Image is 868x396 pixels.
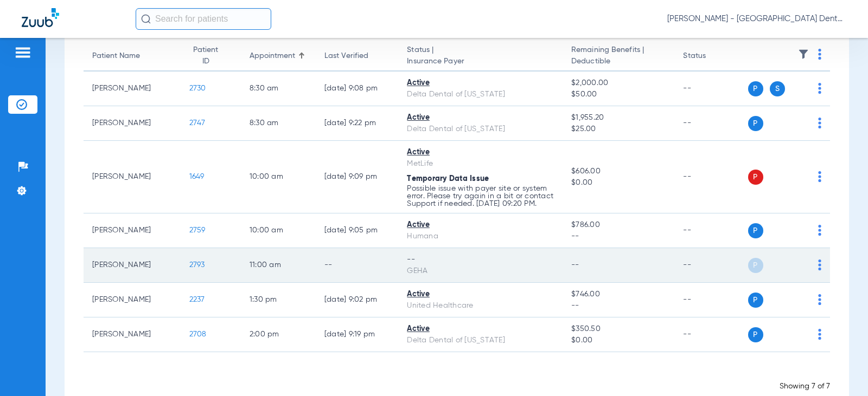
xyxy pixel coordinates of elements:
img: group-dot-blue.svg [818,118,821,128]
td: [DATE] 9:09 PM [316,141,399,213]
td: [PERSON_NAME] [84,283,181,317]
span: P [748,327,763,342]
td: -- [674,106,748,141]
span: -- [571,261,579,269]
div: GEHA [407,265,554,277]
span: $786.00 [571,219,666,231]
div: Active [407,289,554,300]
th: Status [674,41,748,72]
div: Active [407,112,554,124]
td: [DATE] 9:08 PM [316,72,399,106]
div: Active [407,147,554,158]
div: Patient ID [189,44,222,67]
span: 2747 [189,119,206,127]
div: MetLife [407,158,554,170]
div: United Healthcare [407,300,554,311]
th: Remaining Benefits | [563,41,674,72]
td: 1:30 PM [241,283,316,317]
span: $50.00 [571,89,666,100]
td: -- [316,248,399,283]
td: [PERSON_NAME] [84,317,181,352]
img: Zuub Logo [22,8,59,27]
img: filter.svg [798,49,809,60]
img: group-dot-blue.svg [818,49,821,60]
div: Active [407,323,554,335]
td: [PERSON_NAME] [84,106,181,141]
span: $25.00 [571,124,666,135]
span: $350.50 [571,323,666,335]
span: -- [571,300,666,311]
span: 1649 [189,173,205,180]
span: 2237 [189,296,205,303]
td: 2:00 PM [241,317,316,352]
div: Active [407,219,554,231]
td: 10:00 AM [241,141,316,213]
span: Showing 7 of 7 [780,382,830,390]
img: group-dot-blue.svg [818,171,821,182]
span: Deductible [571,56,666,67]
td: -- [674,248,748,283]
div: Active [407,77,554,89]
span: $0.00 [571,177,666,189]
span: 2793 [189,261,205,269]
span: P [748,116,763,131]
td: [PERSON_NAME] [84,72,181,106]
div: Delta Dental of [US_STATE] [407,335,554,346]
div: Delta Dental of [US_STATE] [407,124,554,135]
div: Patient Name [92,50,172,62]
div: -- [407,254,554,265]
span: [PERSON_NAME] - [GEOGRAPHIC_DATA] Dental Care [667,14,846,24]
span: P [748,293,763,308]
span: 2708 [189,330,207,338]
p: Possible issue with payer site or system error. Please try again in a bit or contact Support if n... [407,185,554,207]
img: group-dot-blue.svg [818,259,821,270]
span: 2759 [189,226,206,234]
span: $2,000.00 [571,77,666,89]
td: 8:30 AM [241,72,316,106]
td: -- [674,72,748,106]
td: [DATE] 9:02 PM [316,283,399,317]
input: Search for patients [136,8,271,30]
span: 2730 [189,85,206,92]
span: Insurance Payer [407,56,554,67]
td: [PERSON_NAME] [84,213,181,248]
img: hamburger-icon [14,46,31,59]
span: P [748,223,763,238]
div: Humana [407,231,554,242]
div: Delta Dental of [US_STATE] [407,89,554,100]
img: group-dot-blue.svg [818,329,821,340]
span: $606.00 [571,166,666,177]
span: P [748,170,763,185]
td: [PERSON_NAME] [84,248,181,283]
span: $1,955.20 [571,112,666,124]
div: Appointment [250,50,307,62]
span: P [748,81,763,96]
span: -- [571,231,666,242]
td: [PERSON_NAME] [84,141,181,213]
img: group-dot-blue.svg [818,294,821,305]
img: group-dot-blue.svg [818,83,821,94]
span: P [748,258,763,273]
td: 11:00 AM [241,248,316,283]
div: Appointment [250,50,295,62]
td: 8:30 AM [241,106,316,141]
td: [DATE] 9:19 PM [316,317,399,352]
div: Last Verified [324,50,390,62]
div: Last Verified [324,50,368,62]
img: Search Icon [141,14,151,24]
td: [DATE] 9:05 PM [316,213,399,248]
td: 10:00 AM [241,213,316,248]
div: Patient ID [189,44,232,67]
td: [DATE] 9:22 PM [316,106,399,141]
img: group-dot-blue.svg [818,225,821,236]
span: $0.00 [571,335,666,346]
td: -- [674,213,748,248]
div: Patient Name [92,50,140,62]
th: Status | [398,41,563,72]
span: $746.00 [571,289,666,300]
td: -- [674,283,748,317]
td: -- [674,141,748,213]
span: S [770,81,785,96]
td: -- [674,317,748,352]
span: Temporary Data Issue [407,175,489,183]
